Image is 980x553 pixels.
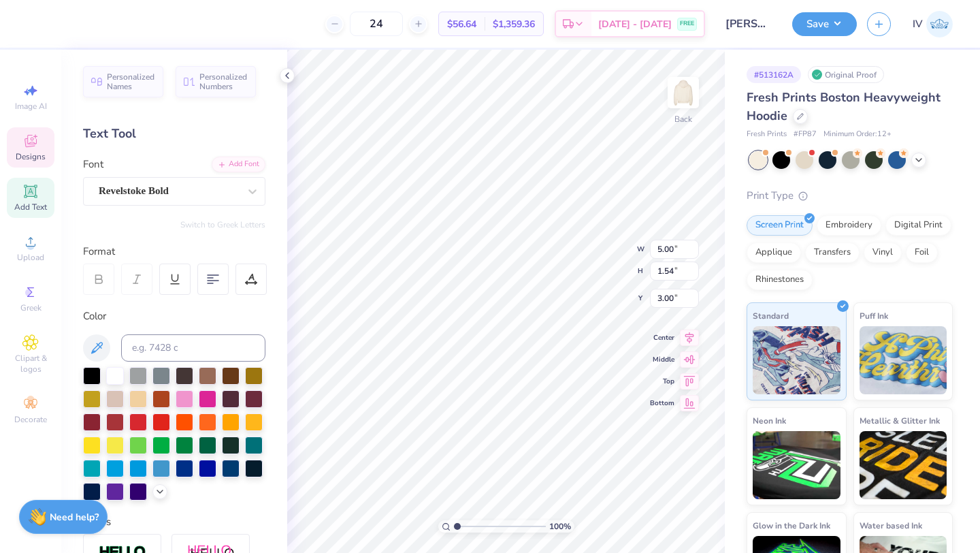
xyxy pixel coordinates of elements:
[753,518,830,533] span: Glow in the Dark Ink
[549,520,571,533] span: 100 %
[598,17,672,31] span: [DATE] - [DATE]
[860,518,922,533] span: Water based Ink
[212,157,265,172] div: Add Font
[350,12,403,36] input: – –
[913,11,953,37] a: IV
[860,431,947,499] img: Metallic & Glitter Ink
[753,413,786,428] span: Neon Ink
[107,72,155,91] span: Personalized Names
[670,79,697,106] img: Back
[753,326,840,394] img: Standard
[715,10,782,37] input: Untitled Design
[817,215,881,236] div: Embroidery
[50,511,99,524] strong: Need help?
[794,129,817,140] span: # FP87
[753,431,840,499] img: Neon Ink
[747,129,787,140] span: Fresh Prints
[180,219,265,230] button: Switch to Greek Letters
[860,326,947,394] img: Puff Ink
[16,151,46,162] span: Designs
[7,353,54,375] span: Clipart & logos
[860,413,940,428] span: Metallic & Glitter Ink
[747,270,813,290] div: Rhinestones
[808,66,884,83] div: Original Proof
[753,309,789,323] span: Standard
[747,242,801,263] div: Applique
[747,66,801,83] div: # 513162A
[199,72,248,91] span: Personalized Numbers
[83,157,103,172] label: Font
[17,252,44,263] span: Upload
[650,398,674,408] span: Bottom
[823,129,892,140] span: Minimum Order: 12 +
[926,11,953,37] img: Isha Veturkar
[747,89,941,124] span: Fresh Prints Boston Heavyweight Hoodie
[493,17,535,31] span: $1,359.36
[674,113,692,125] div: Back
[747,188,953,204] div: Print Type
[864,242,902,263] div: Vinyl
[14,202,47,212] span: Add Text
[913,16,923,32] span: IV
[15,101,47,112] span: Image AI
[83,125,265,143] div: Text Tool
[860,309,888,323] span: Puff Ink
[805,242,860,263] div: Transfers
[650,333,674,343] span: Center
[885,215,951,236] div: Digital Print
[650,355,674,364] span: Middle
[83,309,265,324] div: Color
[121,334,265,362] input: e.g. 7428 c
[14,414,47,425] span: Decorate
[747,215,813,236] div: Screen Print
[83,244,267,259] div: Format
[83,514,265,530] div: Styles
[906,242,938,263] div: Foil
[20,302,42,313] span: Greek
[792,12,857,36] button: Save
[447,17,476,31] span: $56.64
[650,377,674,386] span: Top
[680,19,694,29] span: FREE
